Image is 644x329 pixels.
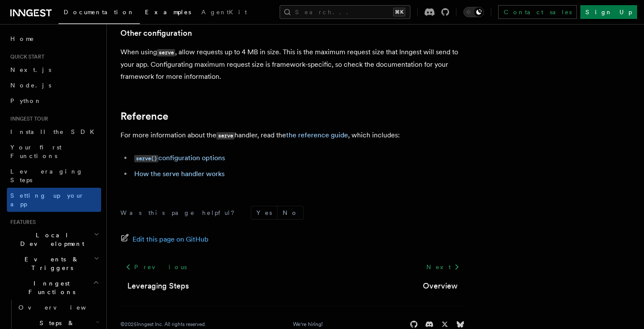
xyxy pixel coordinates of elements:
a: Previous [120,259,191,275]
code: serve() [134,155,158,162]
span: Inngest Functions [7,279,93,296]
kbd: ⌘K [393,8,405,16]
p: When using , allow requests up to 4 MB in size. This is the maximum request size that Inngest wil... [120,46,465,83]
a: Install the SDK [7,124,101,140]
a: Edit this page on GitHub [120,233,209,245]
span: Overview [18,304,107,311]
span: Quick start [7,53,44,60]
span: Local Development [7,231,94,248]
span: Inngest tour [7,115,48,122]
span: Your first Functions [10,144,62,159]
a: Examples [140,3,196,23]
a: the reference guide [286,131,348,139]
button: Yes [251,206,277,219]
button: Search...⌘K [280,5,410,19]
span: Edit this page on GitHub [132,233,209,245]
span: Examples [145,9,191,16]
span: AgentKit [201,9,247,16]
span: Setting up your app [10,192,84,208]
a: We're hiring! [293,321,323,328]
span: Documentation [64,9,135,16]
button: Local Development [7,227,101,251]
span: Install the SDK [10,128,99,135]
span: Features [7,219,36,226]
div: © 2025 Inngest Inc. All rights reserved. [120,321,206,328]
a: Overview [15,300,101,315]
p: For more information about the handler, read the , which includes: [120,129,465,142]
span: Leveraging Steps [10,168,83,183]
a: Python [7,93,101,109]
a: serve()configuration options [134,154,225,162]
a: How the serve handler works [134,170,225,178]
a: Your first Functions [7,140,101,164]
a: Next [421,259,465,275]
code: serve [216,132,234,140]
a: Next.js [7,62,101,78]
a: Node.js [7,78,101,93]
a: Leveraging Steps [127,280,189,292]
span: Home [10,34,34,43]
a: Home [7,31,101,47]
button: Toggle dark mode [463,7,484,17]
a: Setting up your app [7,188,101,212]
button: Inngest Functions [7,276,101,300]
span: Next.js [10,66,51,73]
a: Reference [120,110,168,122]
a: Other configuration [120,27,192,39]
a: Documentation [59,3,140,24]
span: Events & Triggers [7,255,94,272]
a: Contact sales [498,5,577,19]
span: Node.js [10,82,51,89]
p: Was this page helpful? [120,208,240,217]
code: serve [157,49,175,56]
a: Sign Up [580,5,637,19]
span: Python [10,97,42,104]
a: Overview [423,280,458,292]
button: No [277,206,303,219]
a: Leveraging Steps [7,164,101,188]
a: AgentKit [196,3,252,23]
button: Events & Triggers [7,251,101,276]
